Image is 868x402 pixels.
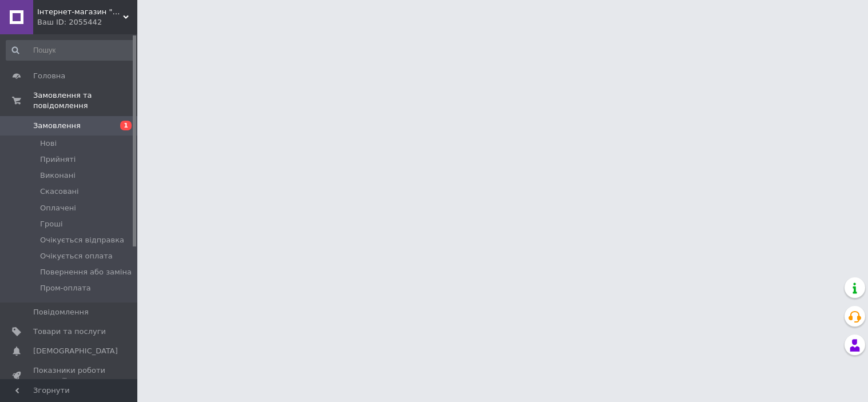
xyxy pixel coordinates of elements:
[33,71,65,81] span: Головна
[37,17,137,27] div: Ваш ID: 2055442
[6,40,135,61] input: Пошук
[33,327,106,337] span: Товари та послуги
[40,186,79,197] span: Скасовані
[33,346,118,356] span: [DEMOGRAPHIC_DATA]
[40,170,76,181] span: Виконані
[120,121,132,130] span: 1
[40,235,124,245] span: Очікується відправка
[40,267,132,277] span: Повернення або заміна
[40,251,113,261] span: Очікується оплата
[37,7,123,17] span: Інтернет-магазин "Little Sam"
[40,138,57,149] span: Нові
[40,154,76,165] span: Прийняті
[33,365,106,386] span: Показники роботи компанії
[40,203,76,213] span: Оплачені
[40,219,63,229] span: Гроші
[33,90,137,111] span: Замовлення та повідомлення
[40,283,91,293] span: Пром-оплата
[33,307,89,317] span: Повідомлення
[33,121,81,131] span: Замовлення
